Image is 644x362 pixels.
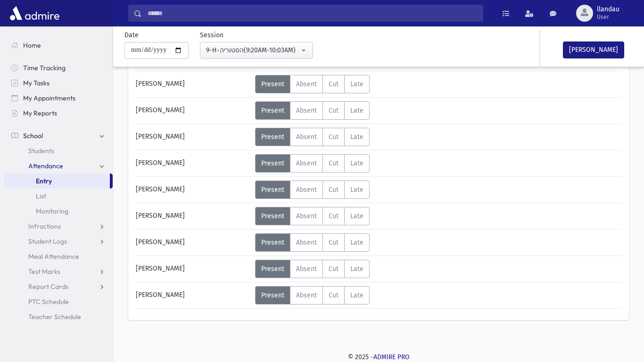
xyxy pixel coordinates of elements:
input: Search [142,5,483,22]
div: [PERSON_NAME] [131,181,255,199]
div: [PERSON_NAME] [131,128,255,146]
img: AdmirePro [8,4,62,23]
span: Monitoring [36,207,68,215]
label: Session [200,30,223,40]
span: Cut [329,239,339,247]
span: Infractions [28,222,61,230]
a: Time Tracking [4,60,113,75]
div: [PERSON_NAME] [131,260,255,278]
span: Late [350,80,363,88]
span: My Reports [23,109,57,117]
span: Students [28,147,54,155]
span: Absent [296,186,317,194]
span: Present [261,239,284,247]
span: Cut [329,80,339,88]
div: AttTypes [255,154,370,173]
a: Home [4,38,113,53]
span: PTC Schedule [28,297,69,306]
span: Late [350,265,363,273]
span: Teacher Schedule [28,313,81,321]
span: Test Marks [28,267,60,276]
span: Present [261,80,284,88]
span: Present [261,291,284,299]
span: Absent [296,80,317,88]
div: [PERSON_NAME] [131,286,255,304]
div: AttTypes [255,207,370,225]
span: Cut [329,265,339,273]
span: Cut [329,291,339,299]
a: Test Marks [4,264,113,279]
span: Report Cards [28,282,68,291]
span: Cut [329,212,339,220]
span: Absent [296,212,317,220]
span: Present [261,212,284,220]
a: Teacher Schedule [4,309,113,324]
span: Absent [296,265,317,273]
div: AttTypes [255,181,370,199]
span: Attendance [28,162,63,170]
span: List [36,192,46,200]
span: Late [350,186,363,194]
span: Late [350,291,363,299]
div: AttTypes [255,286,370,304]
span: Late [350,212,363,220]
span: Late [350,107,363,115]
span: Present [261,107,284,115]
span: Meal Attendance [28,252,79,261]
span: Student Logs [28,237,67,246]
a: Attendance [4,158,113,173]
span: Absent [296,107,317,115]
span: My Appointments [23,94,75,102]
span: Time Tracking [23,64,66,72]
div: [PERSON_NAME] [131,75,255,93]
a: Report Cards [4,279,113,294]
span: Present [261,186,284,194]
div: AttTypes [255,128,370,146]
a: PTC Schedule [4,294,113,309]
a: Entry [4,173,110,189]
a: School [4,128,113,143]
div: [PERSON_NAME] [131,101,255,120]
span: Late [350,159,363,167]
span: Present [261,133,284,141]
a: Infractions [4,219,113,234]
div: [PERSON_NAME] [131,207,255,225]
span: Cut [329,107,339,115]
span: School [23,132,43,140]
a: Monitoring [4,204,113,219]
span: Absent [296,291,317,299]
label: Date [124,30,139,40]
span: Entry [36,177,52,185]
div: AttTypes [255,101,370,120]
div: AttTypes [255,260,370,278]
span: Cut [329,133,339,141]
button: [PERSON_NAME] [563,41,624,58]
span: Present [261,159,284,167]
span: Late [350,239,363,247]
a: My Reports [4,106,113,121]
span: My Tasks [23,79,50,87]
span: Home [23,41,41,49]
div: AttTypes [255,75,370,93]
span: Late [350,133,363,141]
a: Student Logs [4,234,113,249]
div: AttTypes [255,233,370,252]
a: My Tasks [4,75,113,90]
a: My Appointments [4,90,113,106]
span: Cut [329,186,339,194]
div: 9-H-הסטוריה(9:20AM-10:03AM) [206,45,299,55]
a: Meal Attendance [4,249,113,264]
a: List [4,189,113,204]
span: Absent [296,159,317,167]
span: Absent [296,239,317,247]
div: [PERSON_NAME] [131,154,255,173]
div: © 2025 - [128,352,629,362]
span: llandau [597,6,619,13]
div: [PERSON_NAME] [131,233,255,252]
span: Present [261,265,284,273]
a: Students [4,143,113,158]
button: 9-H-הסטוריה(9:20AM-10:03AM) [200,42,313,59]
span: Absent [296,133,317,141]
span: Cut [329,159,339,167]
span: User [597,13,619,21]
